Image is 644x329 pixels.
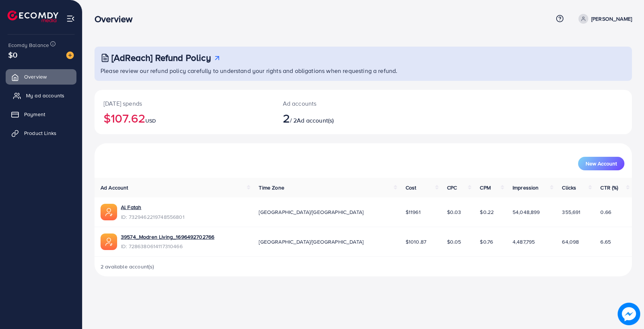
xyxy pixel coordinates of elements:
[104,99,265,108] p: [DATE] spends
[8,41,49,49] span: Ecomdy Balance
[6,126,76,141] a: Product Links
[259,238,363,246] span: [GEOGRAPHIC_DATA]/[GEOGRAPHIC_DATA]
[618,303,640,325] img: image
[259,184,284,191] span: Time Zone
[447,184,457,191] span: CPC
[575,14,632,24] a: [PERSON_NAME]
[111,52,211,63] h3: [AdReach] Refund Policy
[66,52,74,59] img: image
[591,14,632,23] p: [PERSON_NAME]
[24,111,45,118] span: Payment
[283,111,399,125] h2: / 2
[447,238,461,246] span: $0.05
[6,88,76,103] a: My ad accounts
[121,213,185,221] span: ID: 7329462219748556801
[66,14,75,23] img: menu
[6,69,76,84] a: Overview
[24,129,56,137] span: Product Links
[480,208,494,216] span: $0.22
[101,66,627,75] p: Please review our refund policy carefully to understand your rights and obligations when requesti...
[101,233,117,250] img: ic-ads-acc.e4c84228.svg
[95,14,139,24] h3: Overview
[406,184,417,191] span: Cost
[406,208,421,216] span: $11961
[447,208,461,216] span: $0.03
[101,184,128,191] span: Ad Account
[8,49,17,60] span: $0
[6,107,76,122] a: Payment
[8,11,58,22] img: logo
[600,208,611,216] span: 0.66
[578,157,624,170] button: New Account
[121,243,214,250] span: ID: 7286380614117310466
[513,238,535,246] span: 4,487,795
[104,111,265,125] h2: $107.62
[562,184,576,191] span: Clicks
[586,161,617,166] span: New Account
[513,184,539,191] span: Impression
[283,99,399,108] p: Ad accounts
[297,116,334,124] span: Ad account(s)
[480,238,493,246] span: $0.76
[513,208,540,216] span: 54,048,899
[600,238,611,246] span: 6.65
[24,73,47,80] span: Overview
[283,109,290,127] span: 2
[145,117,156,124] span: USD
[101,263,154,270] span: 2 available account(s)
[259,208,363,216] span: [GEOGRAPHIC_DATA]/[GEOGRAPHIC_DATA]
[121,233,214,241] a: 39574_Modren Living_1696492702766
[562,208,580,216] span: 355,691
[480,184,490,191] span: CPM
[121,203,141,211] a: Al Fatah
[26,92,64,99] span: My ad accounts
[101,204,117,220] img: ic-ads-acc.e4c84228.svg
[406,238,426,246] span: $1010.87
[562,238,579,246] span: 64,098
[600,184,618,191] span: CTR (%)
